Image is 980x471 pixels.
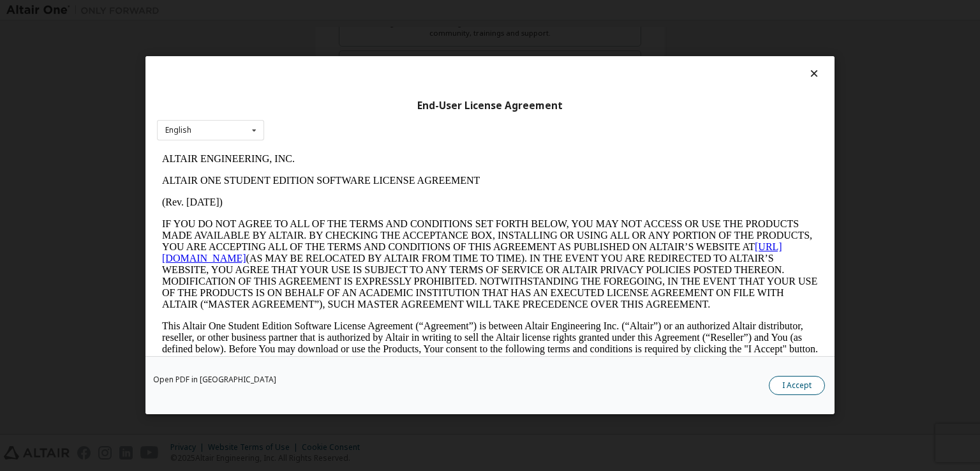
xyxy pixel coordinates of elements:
[5,172,661,218] p: This Altair One Student Edition Software License Agreement (“Agreement”) is between Altair Engine...
[157,100,823,112] div: End-User License Agreement
[5,5,661,17] p: ALTAIR ENGINEERING, INC.
[5,49,661,60] p: (Rev. [DATE])
[153,377,276,384] a: Open PDF in [GEOGRAPHIC_DATA]
[165,126,191,134] div: English
[769,377,825,396] button: I Accept
[5,93,625,116] a: [URL][DOMAIN_NAME]
[5,27,661,38] p: ALTAIR ONE STUDENT EDITION SOFTWARE LICENSE AGREEMENT
[5,70,661,162] p: IF YOU DO NOT AGREE TO ALL OF THE TERMS AND CONDITIONS SET FORTH BELOW, YOU MAY NOT ACCESS OR USE...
